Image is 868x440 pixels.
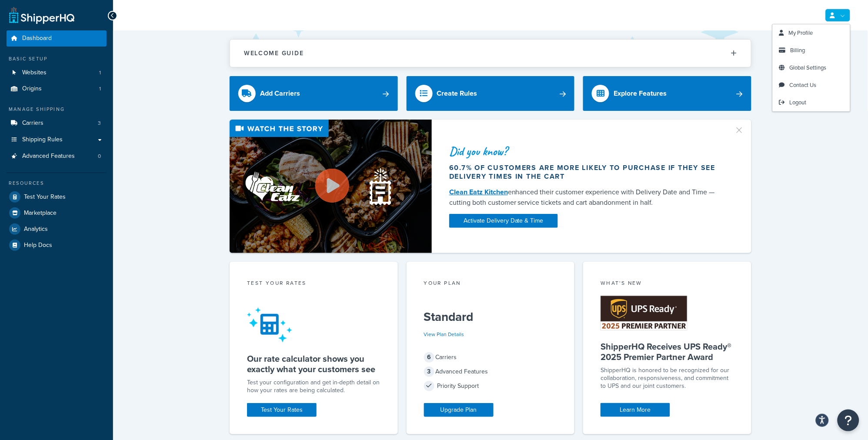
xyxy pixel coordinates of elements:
span: Help Docs [24,242,52,249]
a: Global Settings [773,59,850,77]
h5: Standard [424,310,558,324]
div: enhanced their customer experience with Delivery Date and Time — cutting both customer service ti... [449,187,724,208]
a: Test Your Rates [7,189,107,205]
div: Advanced Features [424,366,558,378]
a: Marketplace [7,205,107,221]
h2: Welcome Guide [244,50,304,57]
span: Test Your Rates [24,193,66,201]
span: Shipping Rules [22,136,63,143]
a: Help Docs [7,237,107,253]
div: Add Carriers [260,87,300,100]
div: 60.7% of customers are more likely to purchase if they see delivery times in the cart [449,163,724,181]
a: Carriers3 [7,115,107,131]
div: What's New [601,279,734,289]
span: Analytics [24,226,48,233]
a: Explore Features [583,76,751,111]
span: 3 [98,120,101,127]
li: Origins [7,81,107,97]
a: Advanced Features0 [7,148,107,164]
span: Advanced Features [22,153,75,160]
div: Priority Support [424,380,558,392]
a: Logout [773,94,850,111]
a: Learn More [601,403,670,417]
span: 1 [99,69,101,77]
a: Clean Eatz Kitchen [449,187,508,197]
a: Add Carriers [230,76,398,111]
li: Websites [7,65,107,81]
p: ShipperHQ is honored to be recognized for our collaboration, responsiveness, and commitment to UP... [601,367,734,390]
a: Activate Delivery Date & Time [449,214,558,228]
button: Open Resource Center [838,410,859,431]
h5: ShipperHQ Receives UPS Ready® 2025 Premier Partner Award [601,341,734,362]
li: Advanced Features [7,148,107,164]
a: Billing [773,42,850,59]
a: Shipping Rules [7,132,107,148]
a: My Profile [773,24,850,42]
img: Video thumbnail [230,120,432,253]
span: Billing [791,46,805,54]
span: 1 [99,85,101,93]
span: 6 [424,352,434,363]
span: Contact Us [790,81,817,89]
a: Upgrade Plan [424,403,494,417]
h5: Our rate calculator shows you exactly what your customers see [247,353,381,374]
span: Dashboard [22,35,52,42]
a: Analytics [7,221,107,237]
div: Manage Shipping [7,106,107,113]
div: Basic Setup [7,55,107,63]
li: Carriers [7,115,107,131]
div: Your Plan [424,279,558,289]
a: Dashboard [7,30,107,47]
div: Test your configuration and get in-depth detail on how your rates are being calculated. [247,379,381,394]
span: My Profile [789,29,813,37]
span: 3 [424,367,434,377]
a: Origins1 [7,81,107,97]
span: Global Settings [790,63,827,72]
span: Origins [22,85,42,93]
div: Resources [7,180,107,187]
span: 0 [98,153,101,160]
a: Websites1 [7,65,107,81]
div: Explore Features [614,87,667,100]
div: Carriers [424,351,558,363]
button: Welcome Guide [230,40,751,67]
span: Logout [790,98,807,107]
a: View Plan Details [424,330,464,338]
div: Did you know? [449,145,724,157]
span: Carriers [22,120,43,127]
span: Websites [22,69,47,77]
a: Contact Us [773,77,850,94]
div: Create Rules [437,87,477,100]
a: Create Rules [407,76,575,111]
span: Marketplace [24,210,57,217]
a: Test Your Rates [247,403,317,417]
div: Test your rates [247,279,381,289]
